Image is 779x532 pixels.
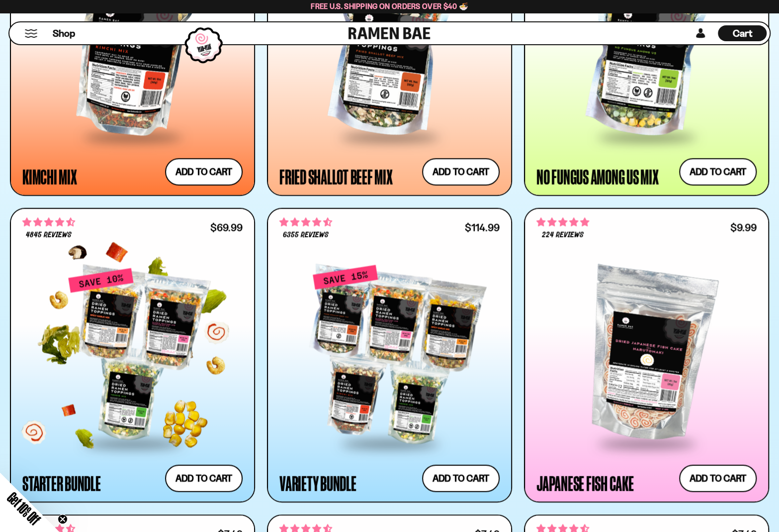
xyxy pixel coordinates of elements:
[279,474,356,492] div: Variety Bundle
[58,514,68,524] button: Close teaser
[679,158,757,185] button: Add to cart
[679,464,757,492] button: Add to cart
[26,231,72,239] span: 4845 reviews
[279,167,393,185] div: Fried Shallot Beef Mix
[4,489,43,528] span: Get 10% Off
[733,27,752,39] span: Cart
[536,474,634,492] div: Japanese Fish Cake
[311,1,468,11] span: Free U.S. Shipping on Orders over $40 🍜
[730,223,757,232] div: $9.99
[422,158,500,185] button: Add to cart
[24,29,38,38] button: Mobile Menu Trigger
[536,167,659,185] div: No Fungus Among Us Mix
[53,25,75,41] a: Shop
[465,223,500,232] div: $114.99
[22,216,75,228] span: 4.71 stars
[210,223,243,232] div: $69.99
[165,464,243,492] button: Add to cart
[22,167,77,185] div: Kimchi Mix
[53,27,75,40] span: Shop
[542,231,583,239] span: 224 reviews
[283,231,329,239] span: 6355 reviews
[267,208,512,502] a: 4.63 stars 6355 reviews $114.99 Variety Bundle Add to cart
[524,208,769,502] a: 4.76 stars 224 reviews $9.99 Japanese Fish Cake Add to cart
[165,158,243,185] button: Add to cart
[279,216,332,228] span: 4.63 stars
[10,208,255,502] a: 4.71 stars 4845 reviews $69.99 Starter Bundle Add to cart
[22,474,101,492] div: Starter Bundle
[718,22,767,44] div: Cart
[536,216,589,228] span: 4.76 stars
[422,464,500,492] button: Add to cart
